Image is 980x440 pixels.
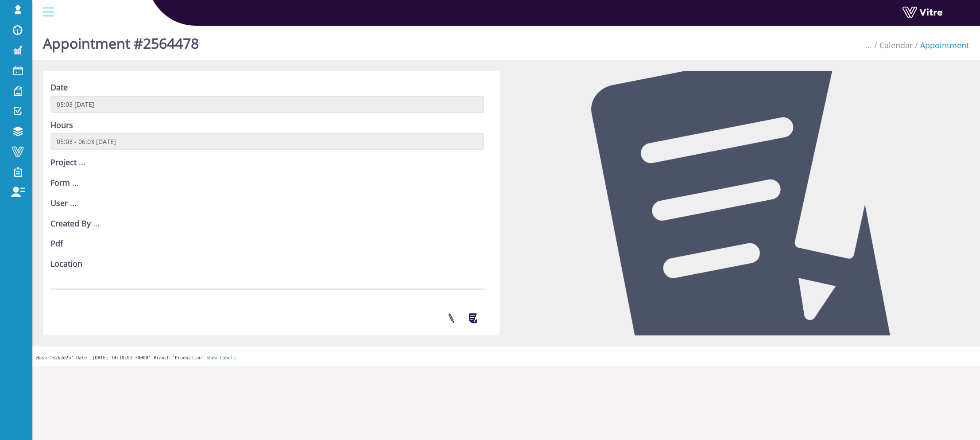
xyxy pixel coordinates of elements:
[865,40,872,51] span: ...
[36,355,204,360] span: Hash '62b2d2b' Date '[DATE] 14:10:01 +0000' Branch 'Production'
[50,258,82,270] label: Location
[50,198,68,209] label: User
[93,218,100,229] span: ...
[206,355,236,360] a: Show Labels
[72,177,79,188] span: ...
[50,120,73,131] label: Hours
[913,40,969,51] li: Appointment
[50,82,68,93] label: Date
[879,40,913,51] a: Calendar
[50,177,70,189] label: Form
[79,157,85,167] span: ...
[50,157,77,168] label: Project
[43,22,199,60] h1: Appointment #2564478
[50,238,63,249] label: Pdf
[70,198,77,208] span: ...
[50,218,91,230] label: Created By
